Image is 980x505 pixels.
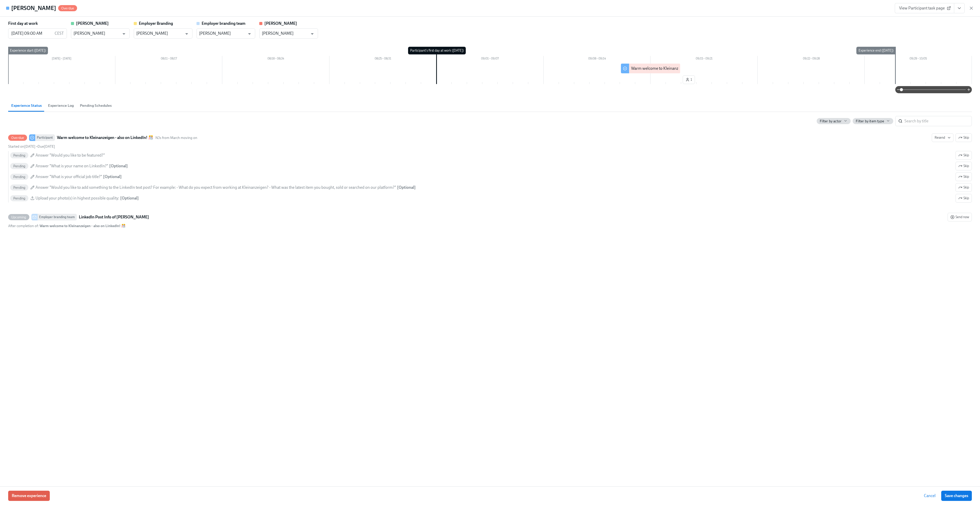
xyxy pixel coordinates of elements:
[40,224,126,228] strong: Warm welcome to Kleinanzeigen - also on LinkedIn! 🎊
[10,154,28,157] span: Pending
[120,30,128,38] button: Open
[222,56,329,63] div: 08/18 – 08/24
[950,215,969,220] span: Send now
[8,47,48,54] div: Experience start ([DATE])
[35,134,55,141] div: Participant
[35,163,108,169] span: Answer "What is your name on LinkedIn?"
[817,118,851,124] button: Filter by actor
[544,56,651,63] div: 09/08 – 09/14
[685,77,692,82] span: 1
[958,185,969,190] span: Skip
[958,174,969,179] span: Skip
[329,56,437,63] div: 08/25 – 08/31
[895,3,954,13] a: View Participant task page
[8,144,55,149] div: •
[103,174,122,180] div: [ Optional ]
[920,491,939,501] button: Cancel
[183,30,191,38] button: Open
[120,195,139,201] div: [ Optional ]
[8,21,38,26] label: First day at work
[11,103,42,109] span: Experience Status
[955,162,972,170] button: OverdueParticipantWarm welcome to Kleinanzeigen - also on LinkedIn! 🎊NJs from March moving onRese...
[35,152,105,158] span: Answer "Would you like to be featured?"
[955,133,972,142] button: OverdueParticipantWarm welcome to Kleinanzeigen - also on LinkedIn! 🎊NJs from March moving onRese...
[899,6,950,11] span: View Participant task page
[35,195,119,201] span: Upload your photo(s) in highest possible quality:
[941,491,972,501] button: Save changes
[10,186,28,190] span: Pending
[264,21,297,26] strong: [PERSON_NAME]
[865,56,972,63] div: 09/29 – 10/05
[109,163,128,169] div: [ Optional ]
[935,135,951,140] span: Resend
[35,185,396,190] span: Answer "Would you like to add something to the LinkedIn text post? For example: - What do you exp...
[57,135,153,141] strong: Warm welcome to Kleinanzeigen - also on LinkedIn! 🎊
[246,30,253,38] button: Open
[856,47,896,54] div: Experience end ([DATE])
[948,213,972,221] button: UpcomingEmployer branding teamLinkedIn Post Info of [PERSON_NAME]After completion of: Warm welcom...
[955,151,972,160] button: OverdueParticipantWarm welcome to Kleinanzeigen - also on LinkedIn! 🎊NJs from March moving onRese...
[139,21,173,26] strong: Employer Branding
[8,491,50,501] button: Remove experience
[8,215,29,219] span: Upcoming
[955,183,972,192] button: OverdueParticipantWarm welcome to Kleinanzeigen - also on LinkedIn! 🎊NJs from March moving onRese...
[308,30,316,38] button: Open
[8,224,126,228] div: After completion of :
[955,194,972,203] button: OverdueParticipantWarm welcome to Kleinanzeigen - also on LinkedIn! 🎊NJs from March moving onRese...
[651,56,758,63] div: 09/15 – 09/21
[932,133,953,142] button: OverdueParticipantWarm welcome to Kleinanzeigen - also on LinkedIn! 🎊NJs from March moving onSkip...
[115,56,223,63] div: 08/11 – 08/17
[8,136,27,140] span: Overdue
[958,163,969,169] span: Skip
[10,164,28,168] span: Pending
[155,135,197,140] span: This task uses the "NJs from March moving on" audience
[853,118,893,124] button: Filter by item type
[10,175,28,179] span: Pending
[12,493,46,498] span: Remove experience
[945,493,968,498] span: Save changes
[408,47,466,54] div: Participant's first day at work ([DATE])
[55,31,64,36] p: CEST
[38,214,77,220] div: Employer branding team
[924,493,936,498] span: Cancel
[397,185,416,190] div: [ Optional ]
[958,135,969,140] span: Skip
[79,214,149,220] strong: LinkedIn Post Info of [PERSON_NAME]
[76,21,109,26] strong: [PERSON_NAME]
[683,75,695,84] button: 1
[820,119,841,124] span: Filter by actor
[758,56,865,63] div: 09/22 – 09/28
[958,196,969,201] span: Skip
[436,56,544,63] div: 09/01 – 09/07
[954,3,965,13] button: View task page
[11,4,56,12] h4: [PERSON_NAME]
[958,153,969,158] span: Skip
[8,144,35,149] span: Saturday, September 13th 2025, 9:01 am
[202,21,246,26] strong: Employer branding team
[631,66,727,71] div: Warm welcome to Kleinanzeigen - also on LinkedIn! 🎊
[955,172,972,181] button: OverdueParticipantWarm welcome to Kleinanzeigen - also on LinkedIn! 🎊NJs from March moving onRese...
[904,116,972,126] input: Search by title
[10,196,28,200] span: Pending
[856,119,884,124] span: Filter by item type
[58,6,77,10] span: Overdue
[8,56,115,63] div: [DATE] – [DATE]
[48,103,74,109] span: Experience Log
[38,144,55,149] span: Wednesday, September 17th 2025, 9:00 am
[35,174,102,180] span: Answer "What is your official job title?"
[80,103,112,109] span: Pending Schedules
